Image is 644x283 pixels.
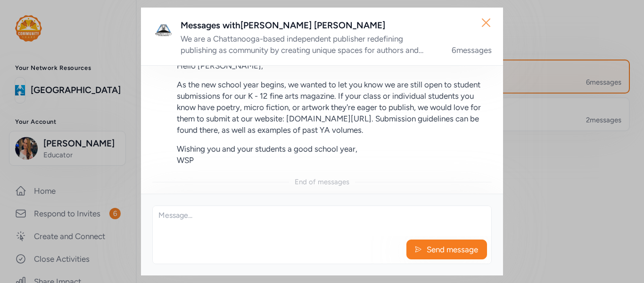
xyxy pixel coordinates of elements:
button: Send message [406,240,487,259]
p: Hello [PERSON_NAME], [177,60,492,71]
div: We are a Chattanooga-based independent publisher redefining publishing as community by creating u... [181,33,440,56]
p: As the new school year begins, we wanted to let you know we are still open to student submissions... [177,79,492,136]
span: Send message [426,244,479,255]
div: Messages with [PERSON_NAME] [PERSON_NAME] [181,19,492,32]
div: End of messages [295,177,349,187]
img: Avatar [152,19,175,42]
p: Wishing you and your students a good school year, WSP [177,143,492,166]
div: 6 messages [452,44,492,56]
